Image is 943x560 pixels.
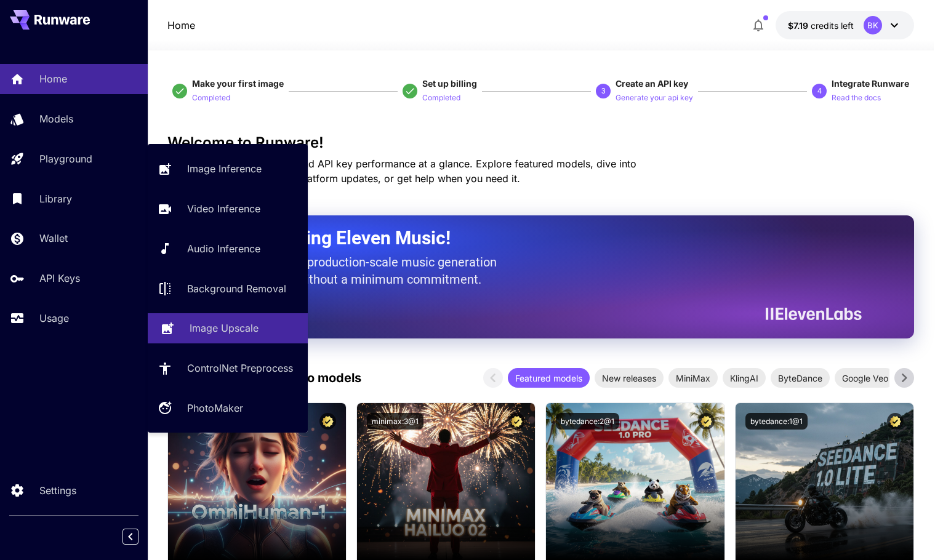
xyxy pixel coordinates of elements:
button: $7.18547 [776,11,914,39]
p: Image Inference [187,161,262,176]
p: Video Inference [187,201,260,216]
button: Certified Model – Vetted for best performance and includes a commercial license. [319,413,336,430]
a: Image Inference [148,154,308,184]
p: Generate your api key [616,92,693,104]
nav: breadcrumb [167,18,195,33]
p: Audio Inference [187,241,260,256]
button: Certified Model – Vetted for best performance and includes a commercial license. [887,413,904,430]
span: KlingAI [723,372,766,385]
p: Wallet [39,231,68,246]
p: Image Upscale [190,321,259,335]
a: Image Upscale [148,313,308,343]
p: Library [39,191,72,206]
p: Completed [192,92,230,104]
p: 4 [817,86,822,97]
span: Set up billing [422,78,477,89]
span: Google Veo [835,372,896,385]
a: PhotoMaker [148,393,308,423]
span: credits left [811,20,854,31]
p: Playground [39,151,92,166]
a: ControlNet Preprocess [148,353,308,383]
button: minimax:3@1 [367,413,423,430]
h3: Welcome to Runware! [167,134,914,151]
button: bytedance:2@1 [556,413,619,430]
button: bytedance:1@1 [745,413,808,430]
p: Home [167,18,195,33]
span: Create an API key [616,78,688,89]
p: ControlNet Preprocess [187,361,293,375]
h2: Now Supporting Eleven Music! [198,226,853,250]
p: Read the docs [832,92,881,104]
p: 3 [601,86,606,97]
button: Certified Model – Vetted for best performance and includes a commercial license. [698,413,715,430]
div: Collapse sidebar [132,526,148,548]
span: MiniMax [668,372,718,385]
p: Usage [39,311,69,326]
a: Audio Inference [148,234,308,264]
span: Check out your usage stats and API key performance at a glance. Explore featured models, dive int... [167,158,636,185]
span: New releases [595,372,664,385]
span: ByteDance [771,372,830,385]
p: PhotoMaker [187,401,243,415]
p: Home [39,71,67,86]
span: Make your first image [192,78,284,89]
span: Featured models [508,372,590,385]
p: Background Removal [187,281,286,296]
span: Integrate Runware [832,78,909,89]
div: BK [864,16,882,34]
button: Certified Model – Vetted for best performance and includes a commercial license. [508,413,525,430]
a: Video Inference [148,194,308,224]
p: Completed [422,92,460,104]
p: Models [39,111,73,126]
p: API Keys [39,271,80,286]
p: Settings [39,483,76,498]
div: $7.18547 [788,19,854,32]
button: Collapse sidebar [122,529,138,545]
span: $7.19 [788,20,811,31]
p: The only way to get production-scale music generation from Eleven Labs without a minimum commitment. [198,254,506,288]
a: Background Removal [148,273,308,303]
